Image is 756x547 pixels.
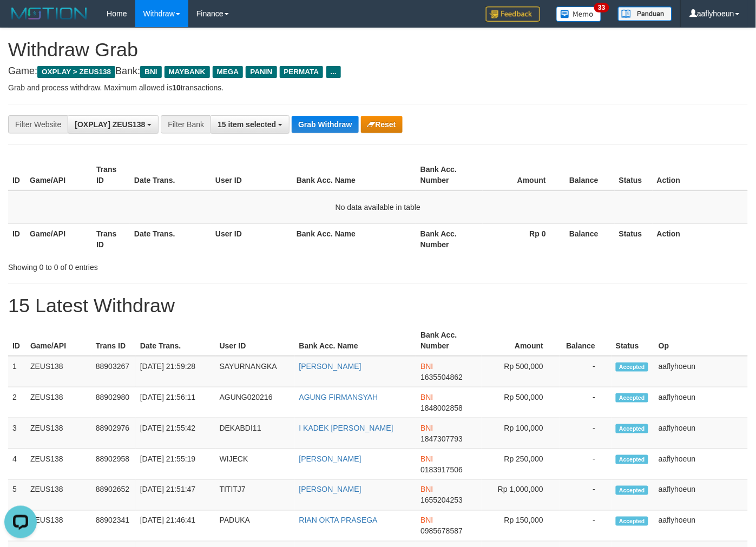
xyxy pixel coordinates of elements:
[482,418,560,449] td: Rp 100,000
[37,66,115,78] span: OXPLAY > ZEUS138
[215,325,295,356] th: User ID
[136,387,215,418] td: [DATE] 21:56:11
[213,66,244,78] span: MEGA
[92,223,130,254] th: Trans ID
[215,449,295,480] td: WIJECK
[616,424,648,433] span: Accepted
[486,6,540,22] img: Feedback.jpg
[8,295,748,317] h1: 15 Latest Withdraw
[483,160,562,190] th: Amount
[654,449,748,480] td: aaflyhoeun
[91,449,136,480] td: 88902958
[136,480,215,511] td: [DATE] 21:51:47
[8,82,748,93] p: Grab and process withdraw. Maximum allowed is transactions.
[292,160,416,190] th: Bank Acc. Name
[361,116,403,133] button: Reset
[326,66,341,78] span: ...
[560,511,612,542] td: -
[420,516,433,525] span: BNI
[25,223,92,254] th: Game/API
[299,424,393,432] a: I KADEK [PERSON_NAME]
[8,5,90,22] img: MOTION_logo.png
[299,362,361,371] a: [PERSON_NAME]
[215,418,295,449] td: DEKABDI11
[25,160,92,190] th: Game/API
[26,356,91,387] td: ZEUS138
[616,393,648,403] span: Accepted
[560,356,612,387] td: -
[130,160,211,190] th: Date Trans.
[483,223,562,254] th: Rp 0
[299,454,361,463] a: [PERSON_NAME]
[130,223,211,254] th: Date Trans.
[560,325,612,356] th: Balance
[482,449,560,480] td: Rp 250,000
[26,511,91,542] td: ZEUS138
[215,511,295,542] td: PADUKA
[136,418,215,449] td: [DATE] 21:55:42
[26,325,91,356] th: Game/API
[91,480,136,511] td: 88902652
[618,6,672,21] img: panduan.png
[140,66,161,78] span: BNI
[654,325,748,356] th: Op
[8,418,26,449] td: 3
[616,486,648,495] span: Accepted
[91,356,136,387] td: 88903267
[615,160,653,190] th: Status
[218,120,276,129] span: 15 item selected
[299,516,378,525] a: RIAN OKTA PRASEGA
[482,511,560,542] td: Rp 150,000
[653,160,748,190] th: Action
[616,455,648,464] span: Accepted
[211,160,292,190] th: User ID
[420,424,433,432] span: BNI
[420,362,433,371] span: BNI
[161,115,211,134] div: Filter Bank
[420,527,463,536] span: Copy 0985678587 to clipboard
[8,160,25,190] th: ID
[616,517,648,526] span: Accepted
[211,115,290,134] button: 15 item selected
[8,223,25,254] th: ID
[482,356,560,387] td: Rp 500,000
[416,160,483,190] th: Bank Acc. Number
[416,325,482,356] th: Bank Acc. Number
[420,404,463,412] span: Copy 1848002858 to clipboard
[299,485,361,494] a: [PERSON_NAME]
[482,480,560,511] td: Rp 1,000,000
[26,387,91,418] td: ZEUS138
[136,449,215,480] td: [DATE] 21:55:19
[165,66,210,78] span: MAYBANK
[482,325,560,356] th: Amount
[75,120,145,129] span: [OXPLAY] ZEUS138
[562,160,615,190] th: Balance
[8,258,307,273] div: Showing 0 to 0 of 0 entries
[420,393,433,401] span: BNI
[91,418,136,449] td: 88902976
[594,3,609,12] span: 33
[8,39,748,61] h1: Withdraw Grab
[654,511,748,542] td: aaflyhoeun
[292,223,416,254] th: Bank Acc. Name
[172,83,181,92] strong: 10
[420,434,463,443] span: Copy 1847307793 to clipboard
[136,511,215,542] td: [DATE] 21:46:41
[215,480,295,511] td: TITITJ7
[299,393,378,401] a: AGUNG FIRMANSYAH
[8,356,26,387] td: 1
[560,387,612,418] td: -
[560,480,612,511] td: -
[556,6,602,22] img: Button%20Memo.svg
[26,480,91,511] td: ZEUS138
[654,480,748,511] td: aaflyhoeun
[420,485,433,494] span: BNI
[91,387,136,418] td: 88902980
[482,387,560,418] td: Rp 500,000
[246,66,277,78] span: PANIN
[280,66,324,78] span: PERMATA
[612,325,654,356] th: Status
[654,387,748,418] td: aaflyhoeun
[562,223,615,254] th: Balance
[8,66,748,77] h4: Game: Bank:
